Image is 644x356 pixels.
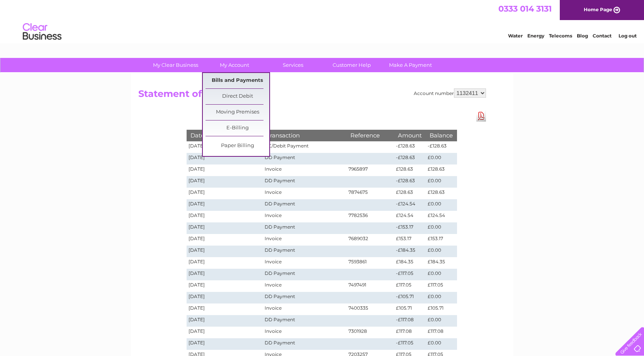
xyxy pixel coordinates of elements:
td: DD Payment [263,153,346,164]
td: -£124.54 [394,199,426,211]
a: My Clear Business [144,58,207,72]
td: £117.05 [426,280,457,292]
td: £0.00 [426,315,457,327]
td: £153.17 [426,234,457,246]
td: £0.00 [426,269,457,280]
th: Amount [394,130,426,141]
div: Clear Business is a trading name of Verastar Limited (registered in [GEOGRAPHIC_DATA] No. 3667643... [140,4,505,37]
td: £153.17 [394,234,426,246]
td: -£128.63 [394,176,426,188]
td: £0.00 [426,246,457,257]
a: E-Billing [206,120,269,136]
td: DD Payment [263,338,346,350]
td: -£105.71 [394,292,426,303]
td: -£117.08 [394,315,426,327]
td: -£117.05 [394,338,426,350]
td: [DATE] [187,176,263,188]
td: Invoice [263,280,346,292]
th: Transaction [263,130,346,141]
a: 0333 014 3131 [498,4,552,14]
td: -£128.63 [394,153,426,164]
td: -£117.05 [394,269,426,280]
td: Invoice [263,211,346,222]
td: [DATE] [187,246,263,257]
td: DD Payment [263,176,346,188]
td: [DATE] [187,315,263,327]
a: Download Pdf [476,110,486,122]
td: 7400335 [347,303,394,315]
td: Invoice [263,188,346,199]
td: Invoice [263,257,346,269]
td: £0.00 [426,222,457,234]
td: [DATE] [187,188,263,199]
a: Bills and Payments [206,73,269,88]
td: DD Payment [263,199,346,211]
td: [DATE] [187,269,263,280]
a: My Account [202,58,266,72]
td: DD Payment [263,246,346,257]
td: DD Payment [263,315,346,327]
td: £0.00 [426,199,457,211]
a: Customer Help [320,58,384,72]
a: Moving Premises [206,105,269,120]
td: -£128.63 [394,141,426,153]
td: £124.54 [394,211,426,222]
td: £184.35 [426,257,457,269]
td: £117.08 [394,327,426,338]
td: £105.71 [394,303,426,315]
td: DD Payment [263,222,346,234]
td: 7965897 [347,164,394,176]
td: £128.63 [394,188,426,199]
img: logo.png [22,20,62,44]
td: [DATE] [187,327,263,338]
td: £0.00 [426,176,457,188]
td: [DATE] [187,222,263,234]
th: Date [187,130,263,141]
td: £128.63 [426,188,457,199]
a: Log out [619,33,637,39]
td: 7782536 [347,211,394,222]
td: £128.63 [426,164,457,176]
td: 7689032 [347,234,394,246]
td: £0.00 [426,153,457,164]
td: DD Payment [263,269,346,280]
a: Blog [577,33,588,39]
td: [DATE] [187,234,263,246]
td: [DATE] [187,211,263,222]
td: £124.54 [426,211,457,222]
td: [DATE] [187,280,263,292]
th: Reference [347,130,394,141]
a: Services [261,58,325,72]
td: £117.08 [426,327,457,338]
td: 7874675 [347,188,394,199]
th: Balance [426,130,457,141]
td: CC/Debit Payment [263,141,346,153]
td: £105.71 [426,303,457,315]
td: [DATE] [187,338,263,350]
td: [DATE] [187,164,263,176]
td: -£153.17 [394,222,426,234]
td: [DATE] [187,199,263,211]
td: Invoice [263,234,346,246]
h2: Statement of Accounts [138,88,486,103]
td: £117.05 [394,280,426,292]
td: DD Payment [263,292,346,303]
a: Telecoms [549,33,572,39]
a: Paper Billing [206,138,269,154]
td: [DATE] [187,153,263,164]
td: £184.35 [394,257,426,269]
a: Direct Debit [206,89,269,104]
td: -£128.63 [426,141,457,153]
a: Make A Payment [379,58,442,72]
td: [DATE] [187,141,263,153]
td: Invoice [263,164,346,176]
td: £0.00 [426,338,457,350]
td: -£184.35 [394,246,426,257]
td: [DATE] [187,303,263,315]
div: Account number [414,88,486,98]
td: [DATE] [187,257,263,269]
td: £0.00 [426,292,457,303]
a: Energy [527,33,544,39]
td: 7301928 [347,327,394,338]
